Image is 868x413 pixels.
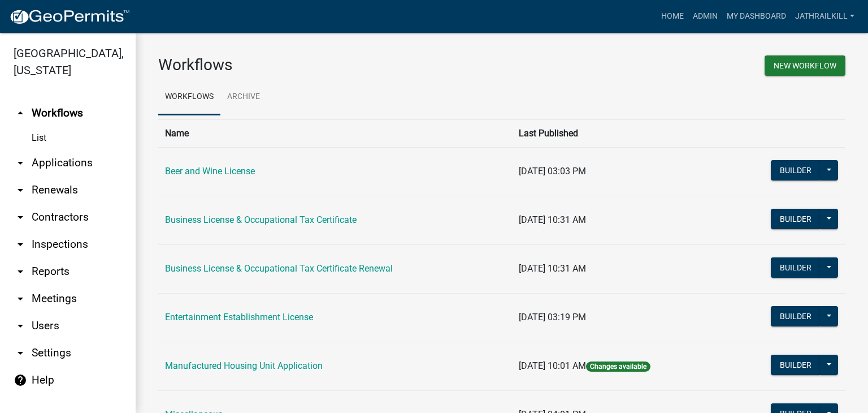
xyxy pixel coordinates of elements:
button: Builder [771,257,821,278]
span: Changes available [586,362,650,372]
i: arrow_drop_down [14,265,27,278]
button: Builder [771,160,821,180]
i: help [14,373,27,387]
a: Admin [688,6,722,27]
th: Name [158,119,512,147]
button: New Workflow [765,55,845,76]
i: arrow_drop_down [14,210,27,224]
span: [DATE] 03:03 PM [519,166,586,177]
a: Jathrailkill [791,6,859,27]
span: [DATE] 10:31 AM [519,214,586,225]
a: Business License & Occupational Tax Certificate Renewal [165,263,393,274]
button: Builder [771,209,821,229]
a: Business License & Occupational Tax Certificate [165,214,357,225]
a: Workflows [158,79,220,115]
span: [DATE] 10:31 AM [519,263,586,274]
i: arrow_drop_down [14,346,27,360]
span: [DATE] 10:01 AM [519,360,586,371]
a: Entertainment Establishment License [165,312,313,322]
i: arrow_drop_down [14,156,27,170]
i: arrow_drop_down [14,292,27,306]
a: Home [657,6,688,27]
i: arrow_drop_down [14,319,27,333]
span: [DATE] 03:19 PM [519,312,586,322]
i: arrow_drop_down [14,238,27,251]
button: Builder [771,306,821,326]
h3: Workflows [158,55,493,75]
i: arrow_drop_up [14,106,27,120]
button: Builder [771,355,821,375]
a: Manufactured Housing Unit Application [165,360,323,371]
th: Last Published [512,119,725,147]
i: arrow_drop_down [14,183,27,197]
a: My Dashboard [722,6,791,27]
a: Beer and Wine License [165,166,255,177]
a: Archive [220,79,267,115]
